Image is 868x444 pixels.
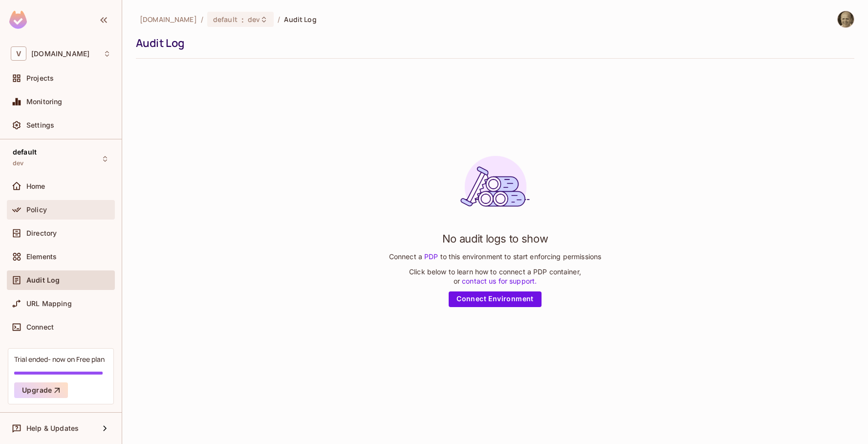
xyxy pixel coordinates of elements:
[26,98,63,106] span: Monitoring
[278,15,280,24] li: /
[136,36,849,50] div: Audit Log
[460,277,537,285] a: contact us for support.
[13,148,37,156] span: default
[26,300,72,308] span: URL Mapping
[14,382,68,398] button: Upgrade
[26,121,54,129] span: Settings
[26,74,54,82] span: Projects
[13,159,23,167] span: dev
[284,15,316,24] span: Audit Log
[14,355,105,364] div: Trial ended- now on Free plan
[442,231,548,246] h1: No audit logs to show
[26,253,57,261] span: Elements
[26,424,79,432] span: Help & Updates
[449,291,542,307] a: Connect Environment
[248,15,260,24] span: dev
[389,252,601,261] p: Connect a to this environment to start enforcing permissions
[140,15,197,24] span: the active workspace
[26,182,45,190] span: Home
[422,252,440,261] a: PDP
[241,16,244,23] span: :
[26,206,47,214] span: Policy
[213,15,238,24] span: default
[26,323,54,331] span: Connect
[31,50,89,58] span: Workspace: vimond.com
[26,276,60,284] span: Audit Log
[11,46,26,61] span: V
[409,267,581,286] p: Click below to learn how to connect a PDP container, or
[201,15,203,24] li: /
[9,11,27,29] img: SReyMgAAAABJRU5ErkJggg==
[838,11,854,27] img: Knut Arvidsson
[26,229,57,237] span: Directory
